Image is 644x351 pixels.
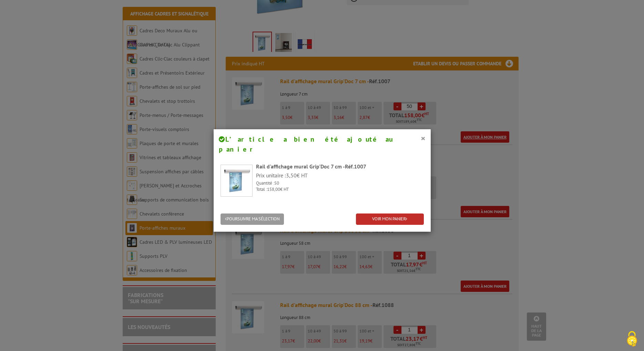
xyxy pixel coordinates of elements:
p: Quantité : [256,180,424,187]
p: Total : € HT [256,186,424,193]
button: × [421,134,426,143]
div: Rail d'affichage mural Grip'Doc 7 cm - [256,163,424,171]
img: Cookies (fenêtre modale) [623,330,641,348]
span: Réf.1007 [345,163,366,170]
p: Prix unitaire : € HT [256,172,424,179]
span: 50 [274,180,279,186]
button: Cookies (fenêtre modale) [620,328,644,351]
h4: L’article a bien été ajouté au panier [219,134,426,154]
button: POURSUIVRE MA SÉLECTION [221,213,284,225]
span: 158,00 [267,186,280,192]
a: VOIR MON PANIER [356,213,424,225]
span: 3,50 [286,172,297,179]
